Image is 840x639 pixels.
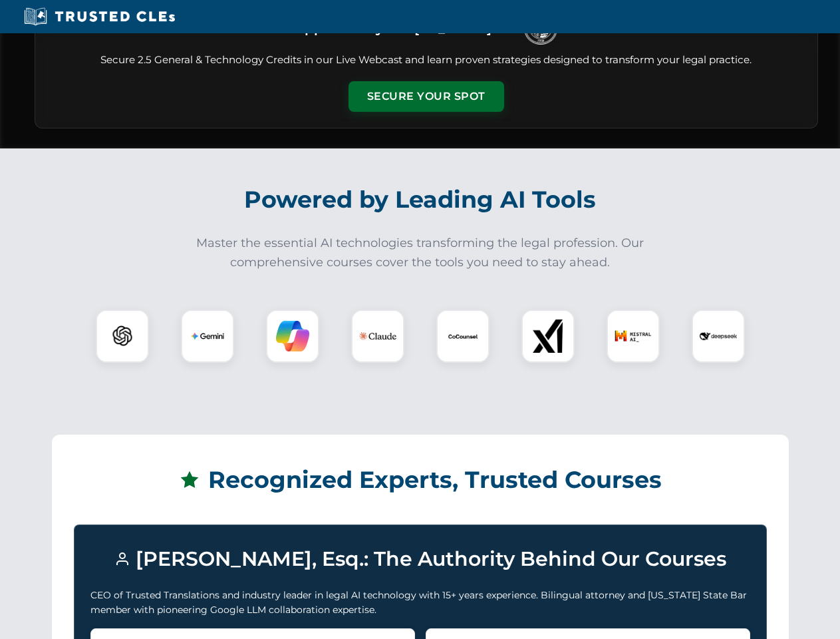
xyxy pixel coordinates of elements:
[90,588,750,618] p: CEO of Trusted Translations and industry leader in legal AI technology with 15+ years experience....
[692,310,745,363] div: DeepSeek
[607,310,660,363] div: Mistral AI
[96,310,149,363] div: ChatGPT
[351,310,404,363] div: Claude
[181,310,234,363] div: Gemini
[531,319,565,353] img: xAI Logo
[349,81,504,112] button: Secure Your Spot
[266,310,319,363] div: Copilot
[521,310,575,363] div: xAI
[74,457,767,503] h2: Recognized Experts, Trusted Courses
[446,319,480,353] img: CoCounsel Logo
[191,319,224,353] img: Gemini Logo
[20,7,179,27] img: Trusted CLEs
[700,318,737,355] img: DeepSeek Logo
[103,317,142,355] img: ChatGPT Logo
[52,176,789,223] h2: Powered by Leading AI Tools
[188,234,653,272] p: Master the essential AI technologies transforming the legal profession. Our comprehensive courses...
[359,318,396,355] img: Claude Logo
[51,53,801,68] p: Secure 2.5 General & Technology Credits in our Live Webcast and learn proven strategies designed ...
[90,541,750,577] h3: [PERSON_NAME], Esq.: The Authority Behind Our Courses
[615,318,652,355] img: Mistral AI Logo
[276,319,309,353] img: Copilot Logo
[436,310,490,363] div: CoCounsel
